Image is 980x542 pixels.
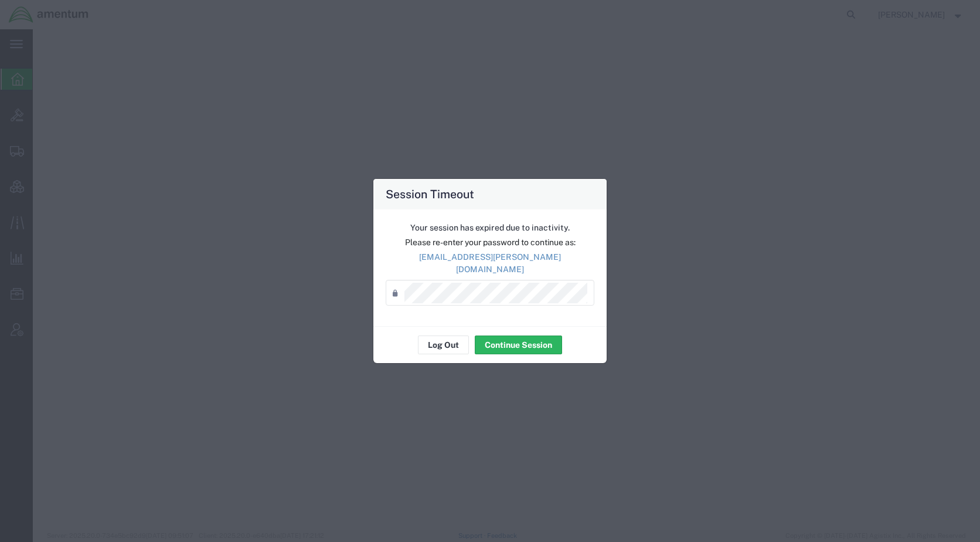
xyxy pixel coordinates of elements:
p: Your session has expired due to inactivity. [386,222,594,234]
p: Please re-enter your password to continue as: [386,236,594,249]
button: Log Out [418,336,469,354]
h4: Session Timeout [386,185,474,202]
button: Continue Session [475,336,562,354]
p: [EMAIL_ADDRESS][PERSON_NAME][DOMAIN_NAME] [386,251,594,276]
